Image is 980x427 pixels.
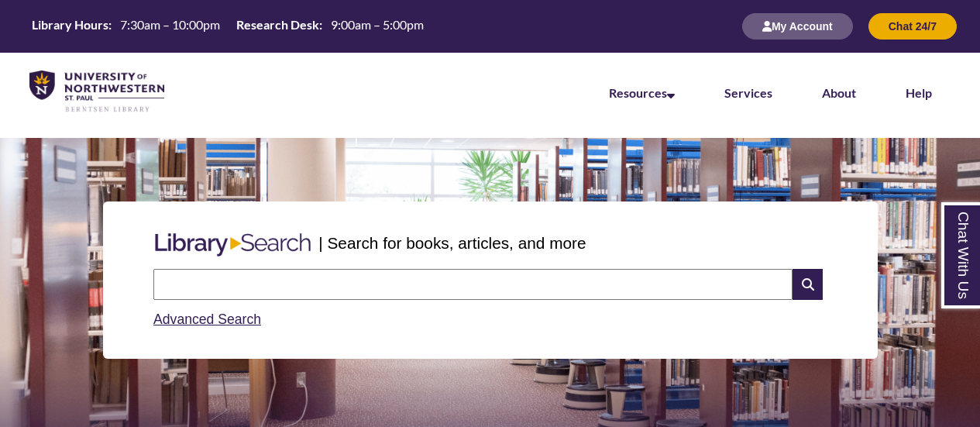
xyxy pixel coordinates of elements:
[26,16,114,33] th: Library Hours:
[26,16,430,37] a: Hours Today
[742,19,853,33] a: My Account
[724,85,772,100] a: Services
[29,71,164,113] img: UNWSP Library Logo
[868,13,957,40] button: Chat 24/7
[147,227,318,263] img: Libary Search
[609,85,675,100] a: Resources
[230,16,325,33] th: Research Desk:
[906,85,932,100] a: Help
[26,16,430,36] table: Hours Today
[793,269,822,300] i: Search
[153,312,261,327] a: Advanced Search
[318,231,586,255] p: | Search for books, articles, and more
[868,19,957,33] a: Chat 24/7
[742,13,853,40] button: My Account
[822,85,856,100] a: About
[120,17,220,32] span: 7:30am – 10:00pm
[331,17,424,32] span: 9:00am – 5:00pm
